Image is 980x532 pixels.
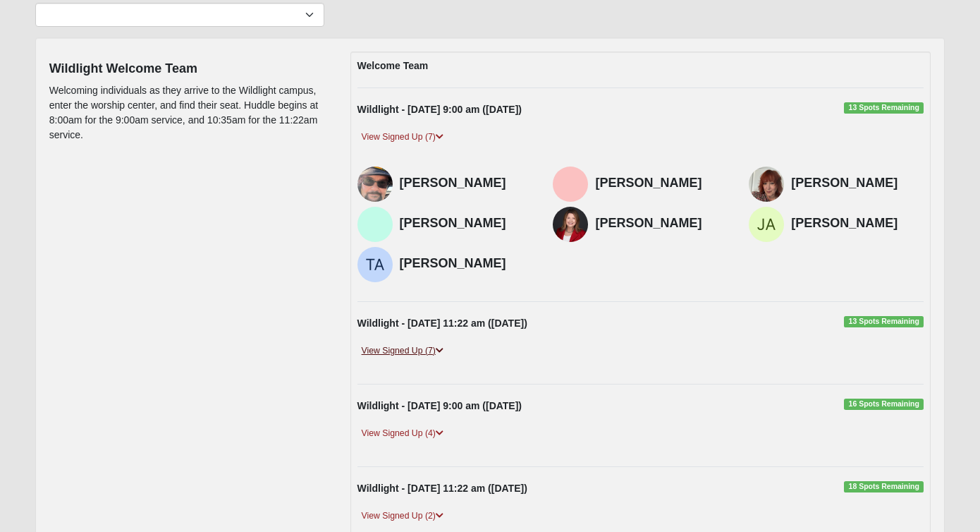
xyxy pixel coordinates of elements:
img: Lisa Bourquin [553,207,588,242]
strong: Welcome Team [357,60,429,71]
h4: [PERSON_NAME] [595,176,728,191]
a: View Signed Up (7) [357,344,448,358]
a: View Signed Up (4) [357,426,448,441]
a: View Signed Up (2) [357,509,448,524]
strong: Wildlight - [DATE] 11:22 am ([DATE]) [357,318,527,329]
strong: Wildlight - [DATE] 9:00 am ([DATE]) [357,104,522,115]
h4: [PERSON_NAME] [400,176,532,191]
img: Stefanie Turner [749,167,784,202]
span: 13 Spots Remaining [844,316,924,327]
img: Jerry Avenall [749,207,784,242]
img: Ann Abell [553,167,588,202]
h4: [PERSON_NAME] [791,216,924,231]
h4: [PERSON_NAME] [400,216,532,231]
strong: Wildlight - [DATE] 9:00 am ([DATE]) [357,400,522,411]
h4: [PERSON_NAME] [400,256,532,272]
img: Kathy Prinzi [357,207,393,242]
h4: Wildlight Welcome Team [49,61,329,77]
p: Welcoming individuals as they arrive to the Wildlight campus, enter the worship center, and find ... [49,83,329,143]
strong: Wildlight - [DATE] 11:22 am ([DATE]) [357,483,527,494]
span: 18 Spots Remaining [844,481,924,492]
h4: [PERSON_NAME] [791,176,924,191]
img: Jason Ekenberg [357,167,393,202]
span: 13 Spots Remaining [844,102,924,114]
span: 16 Spots Remaining [844,399,924,410]
img: Terry Avenall [357,247,393,282]
a: View Signed Up (7) [357,130,448,145]
h4: [PERSON_NAME] [595,216,728,231]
